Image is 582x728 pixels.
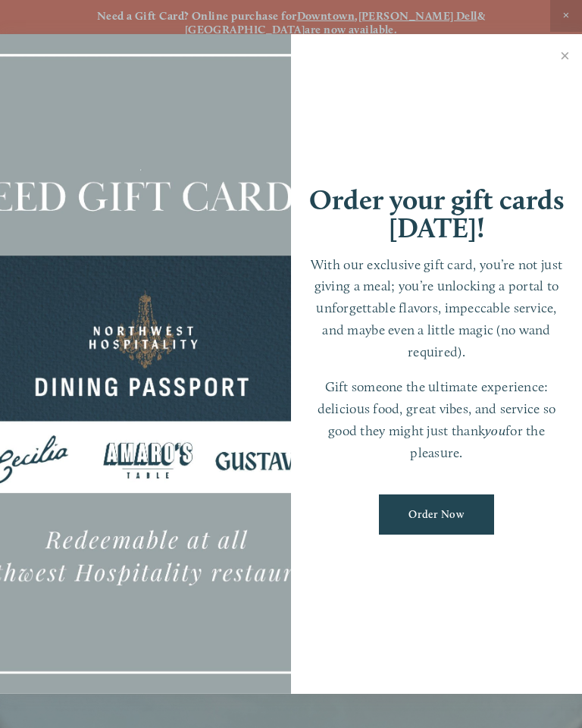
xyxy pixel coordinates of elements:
[379,494,493,535] a: Order Now
[306,254,567,363] p: With our exclusive gift card, you’re not just giving a meal; you’re unlocking a portal to unforge...
[306,186,567,242] h1: Order your gift cards [DATE]!
[485,422,505,438] em: you
[306,376,567,463] p: Gift someone the ultimate experience: delicious food, great vibes, and service so good they might...
[550,36,580,79] a: Close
